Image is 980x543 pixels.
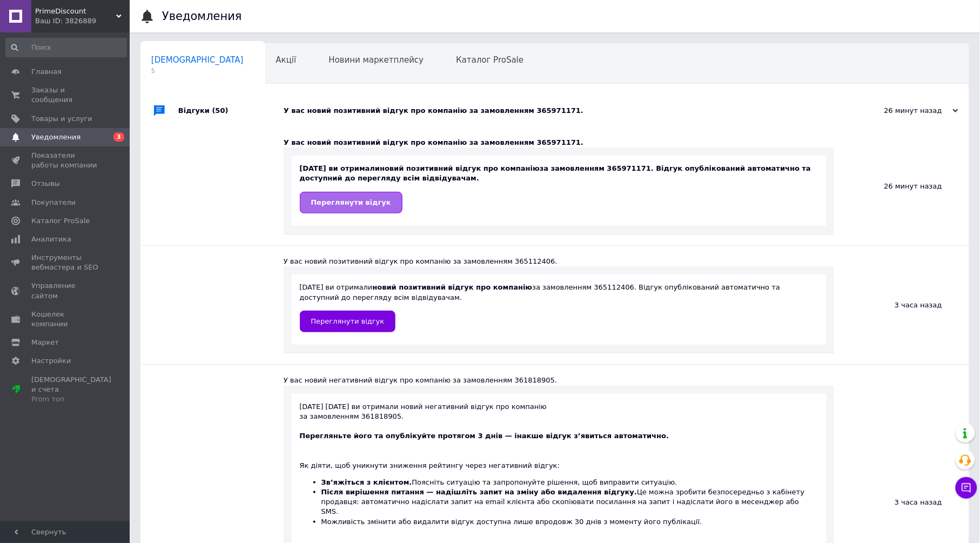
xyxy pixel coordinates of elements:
input: Поиск [5,38,127,57]
span: Отзывы [31,179,60,189]
span: 3 [113,132,124,142]
div: 26 минут назад [850,106,958,116]
span: Каталог ProSale [31,216,90,226]
span: Уведомления [31,132,80,142]
span: Каталог ProSale [456,55,523,65]
b: Зв’яжіться з клієнтом. [321,478,412,486]
div: [DATE] ви отримали за замовленням 365971171. Відгук опублікований автоматично та доступний до пер... [300,164,818,213]
span: Инструменты вебмастера и SEO [31,253,100,272]
b: Після вирішення питання — надішліть запит на зміну або видалення відгуку. [321,488,637,496]
span: PrimeDiscount [35,6,116,16]
li: Поясніть ситуацію та запропонуйте рішення, щоб виправити ситуацію. [321,478,818,487]
div: У вас новий позитивний відгук про компанію за замовленням 365971171. [284,138,834,148]
b: новий позитивний відгук про компанію [380,164,540,172]
span: Настройки [31,356,71,366]
h1: Уведомления [162,10,242,23]
div: Prom топ [31,394,111,404]
span: Аналитика [31,234,71,244]
div: Відгуки [178,95,284,127]
span: Товары и услуги [31,114,92,124]
span: Переглянути відгук [311,317,385,325]
span: [DEMOGRAPHIC_DATA] и счета [31,375,111,405]
span: Переглянути відгук [311,198,391,206]
span: Новини маркетплейсу [328,55,424,65]
div: [DATE] ви отримали за замовленням 365112406. Відгук опублікований автоматично та доступний до пер... [300,283,818,332]
div: 3 часа назад [834,246,969,364]
li: Можливість змінити або видалити відгук доступна лише впродовж 30 днів з моменту його публікації. [321,517,818,527]
button: Чат с покупателем [956,477,977,499]
span: Кошелек компании [31,310,100,329]
span: [DEMOGRAPHIC_DATA] [151,55,244,65]
span: Покупатели [31,198,76,207]
div: У вас новий негативний відгук про компанію за замовленням 361818905. [284,376,834,385]
div: 26 минут назад [834,127,969,245]
span: Заказы и сообщения [31,85,100,105]
span: 5 [151,67,244,75]
div: У вас новий позитивний відгук про компанію за замовленням 365112406. [284,257,834,266]
span: Главная [31,67,62,77]
div: Ваш ID: 3826889 [35,16,130,26]
span: Показатели работы компании [31,151,100,170]
b: Перегляньте його та опублікуйте протягом 3 днів — інакше відгук з’явиться автоматично. [300,432,669,440]
a: Переглянути відгук [300,311,396,332]
li: Це можна зробити безпосередньо з кабінету продавця: автоматично надіслати запит на email клієнта ... [321,487,818,517]
span: (50) [212,106,229,115]
b: новий позитивний відгук про компанію [373,283,533,291]
span: Акції [276,55,297,65]
span: Управление сайтом [31,281,100,300]
a: Переглянути відгук [300,192,402,213]
div: У вас новий позитивний відгук про компанію за замовленням 365971171. [284,106,850,116]
span: Маркет [31,338,59,347]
